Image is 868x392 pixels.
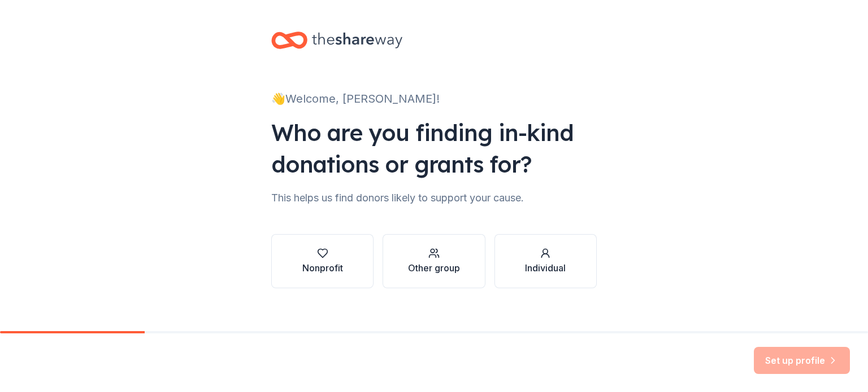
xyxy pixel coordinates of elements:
div: Other group [408,261,460,275]
div: This helps us find donors likely to support your cause. [271,189,597,207]
div: 👋 Welcome, [PERSON_NAME]! [271,90,597,108]
button: Other group [383,234,485,288]
div: Who are you finding in-kind donations or grants for? [271,117,597,180]
div: Nonprofit [302,261,343,275]
div: Individual [525,261,566,275]
button: Individual [494,234,597,288]
button: Nonprofit [271,234,374,288]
